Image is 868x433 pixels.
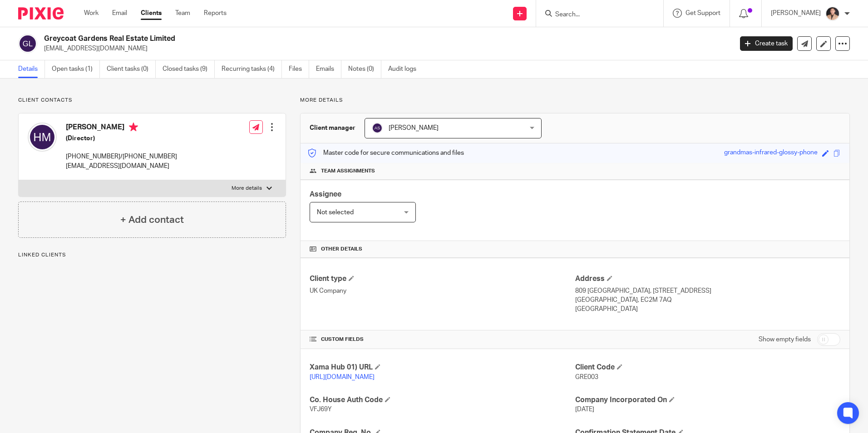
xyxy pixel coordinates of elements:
p: 809 [GEOGRAPHIC_DATA], [STREET_ADDRESS] [575,286,840,295]
a: [URL][DOMAIN_NAME] [310,374,375,380]
span: Get Support [686,10,720,16]
a: Emails [316,60,341,78]
a: Email [112,9,127,18]
span: Other details [321,246,362,253]
h4: Co. House Auth Code [310,395,575,405]
a: Client tasks (0) [107,60,156,78]
span: GRE003 [575,374,598,380]
i: Primary [129,123,138,132]
img: svg%3E [28,123,57,152]
h4: Client type [310,274,575,284]
p: Master code for secure communications and files [307,148,464,157]
span: [DATE] [575,406,594,413]
h4: Client Code [575,363,840,372]
span: VFJ69Y [310,406,332,413]
a: Audit logs [388,60,423,78]
p: Client contacts [18,97,286,104]
h2: Greycoat Gardens Real Estate Limited [44,34,590,44]
img: Nikhil%20(2).jpg [825,6,840,21]
p: [EMAIL_ADDRESS][DOMAIN_NAME] [66,162,177,171]
p: [PERSON_NAME] [771,9,821,18]
h5: (Director) [66,134,177,143]
p: [EMAIL_ADDRESS][DOMAIN_NAME] [44,44,726,53]
p: [GEOGRAPHIC_DATA], EC2M 7AQ [575,295,840,305]
h4: Address [575,274,840,284]
a: Create task [740,36,793,51]
a: Work [84,9,99,18]
a: Recurring tasks (4) [222,60,282,78]
h4: Company Incorporated On [575,395,840,405]
p: More details [232,185,262,192]
span: [PERSON_NAME] [389,125,439,131]
h3: Client manager [310,123,355,133]
p: More details [300,97,850,104]
span: Team assignments [321,167,375,175]
h4: CUSTOM FIELDS [310,336,575,343]
h4: [PERSON_NAME] [66,123,177,134]
img: svg%3E [18,34,37,53]
div: grandmas-infrared-glossy-phone [724,148,818,158]
p: [GEOGRAPHIC_DATA] [575,305,840,314]
a: Open tasks (1) [52,60,100,78]
img: svg%3E [372,123,383,133]
label: Show empty fields [759,335,811,344]
h4: Xama Hub 01) URL [310,363,575,372]
p: UK Company [310,286,575,295]
a: Clients [141,9,162,18]
span: Assignee [310,191,341,198]
span: Not selected [317,209,354,216]
a: Closed tasks (9) [163,60,215,78]
a: Team [175,9,190,18]
a: Files [289,60,309,78]
a: Notes (0) [348,60,381,78]
img: Pixie [18,7,64,20]
a: Reports [204,9,227,18]
h4: + Add contact [120,213,184,227]
p: Linked clients [18,251,286,259]
p: [PHONE_NUMBER]/[PHONE_NUMBER] [66,152,177,161]
a: Details [18,60,45,78]
input: Search [554,11,636,19]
